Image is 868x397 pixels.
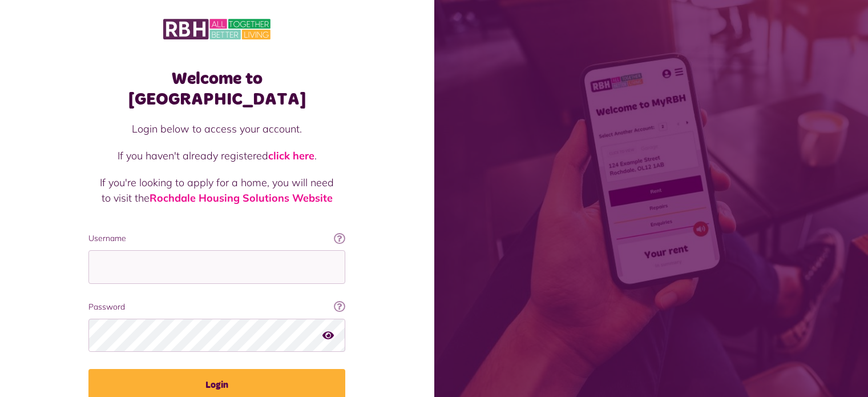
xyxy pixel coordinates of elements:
[100,175,334,206] p: If you're looking to apply for a home, you will need to visit the
[268,149,314,162] a: click here
[150,191,333,204] a: Rochdale Housing Solutions Website
[100,148,334,163] p: If you haven't already registered .
[88,69,345,110] h1: Welcome to [GEOGRAPHIC_DATA]
[100,121,334,137] p: Login below to access your account.
[88,301,345,313] label: Password
[163,17,271,41] img: MyRBH
[88,232,345,244] label: Username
